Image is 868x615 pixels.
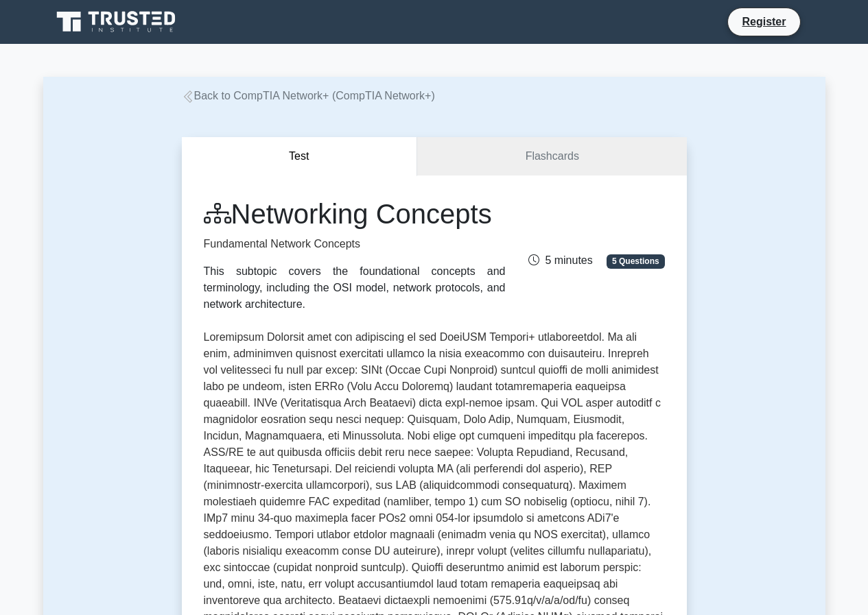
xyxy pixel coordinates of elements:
[204,197,506,230] h1: Networking Concepts
[182,137,418,176] button: Test
[204,236,506,252] p: Fundamental Network Concepts
[204,263,506,313] div: This subtopic covers the foundational concepts and terminology, including the OSI model, network ...
[734,13,794,30] a: Register
[182,90,435,101] a: Back to CompTIA Network+ (CompTIA Network+)
[528,254,592,266] span: 5 minutes
[417,137,686,176] a: Flashcards
[607,254,664,268] span: 5 Questions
